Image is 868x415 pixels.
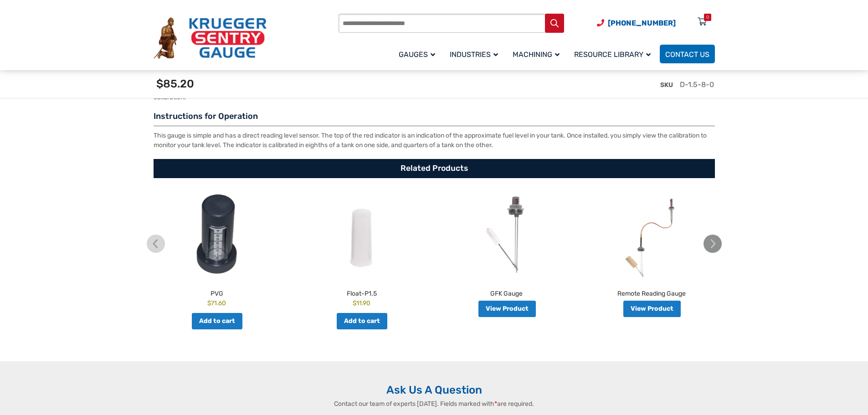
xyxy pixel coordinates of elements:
img: chevron-left.svg [147,235,165,253]
span: $ [353,299,356,307]
span: Industries [450,50,498,59]
a: Machining [507,43,569,65]
h2: GFK Gauge [437,286,577,298]
h2: Float-P1.5 [292,286,432,298]
div: 0 [706,14,709,21]
a: Read more about “GFK Gauge” [478,301,536,317]
img: Remote Reading Gauge [581,192,722,278]
h2: Ask Us A Question [154,383,715,397]
a: Add to cart: “Float-P1.5” [337,313,387,329]
a: Phone Number (920) 434-8860 [597,17,676,29]
span: [PHONE_NUMBER] [608,19,676,27]
span: Contact Us [665,50,709,59]
h2: PVG [147,286,287,298]
h3: Instructions for Operation [154,111,715,127]
a: Industries [444,43,507,65]
img: Float-P1.5 [292,192,432,278]
a: Gauges [393,43,444,65]
p: Contact our team of experts [DATE]. Fields marked with are required. [286,399,582,409]
a: GFK Gauge [437,192,577,298]
img: PVG [147,192,287,278]
span: Resource Library [574,50,651,59]
a: PVG $71.60 [147,192,287,308]
a: Resource Library [569,43,660,65]
a: Float-P1.5 $11.90 [292,192,432,308]
p: This gauge is simple and has a direct reading level sensor. The top of the red indicator is an in... [154,131,715,150]
h2: Related Products [154,159,715,178]
span: $ [207,299,211,307]
a: Read more about “Remote Reading Gauge” [623,301,681,317]
a: Add to cart: “PVG” [192,313,242,329]
img: Krueger Sentry Gauge [154,17,267,59]
span: Gauges [399,50,435,59]
bdi: 11.90 [353,299,370,307]
a: Contact Us [660,45,715,63]
bdi: 71.60 [207,299,226,307]
span: SKU [660,81,673,89]
img: chevron-right.svg [704,235,722,253]
img: GFK Gauge [437,192,577,278]
a: Remote Reading Gauge [581,192,722,298]
h2: Remote Reading Gauge [581,286,722,298]
span: Machining [513,50,560,59]
span: D-1.5-8-0 [680,80,714,89]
